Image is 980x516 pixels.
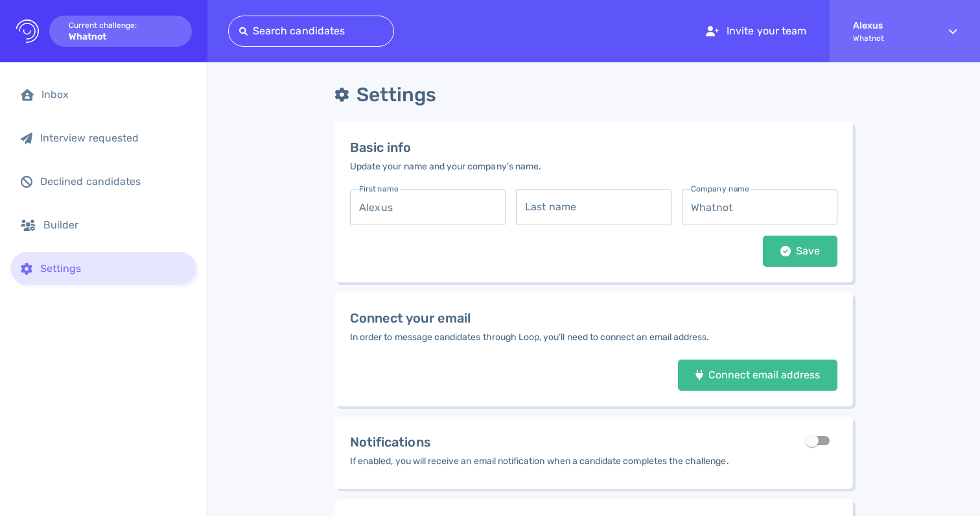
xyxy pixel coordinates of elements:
div: Inbox [41,88,186,101]
button: Save [763,236,837,267]
h1: Settings [356,83,436,106]
div: Builder [43,219,186,231]
div: Interview requested [40,132,186,144]
div: Settings [40,262,186,275]
span: Whatnot [853,34,926,43]
div: If enabled, you will receive an email notification when a candidate completes the challenge. [350,454,729,468]
div: Update your name and your company's name. [350,160,541,173]
div: Connect your email [350,308,709,328]
strong: Alexus [853,20,926,31]
div: Notifications [350,432,729,452]
div: Connect email address [689,371,826,380]
div: In order to message candidates through Loop, you’ll need to connect an email address. [350,330,709,344]
button: Connect email address [678,360,837,391]
div: Save [774,247,826,256]
div: Basic info [350,138,541,157]
div: Declined candidates [40,175,186,188]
